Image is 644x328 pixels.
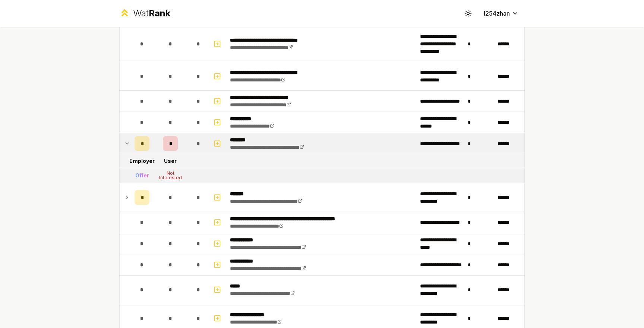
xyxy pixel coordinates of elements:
a: WatRank [119,7,170,19]
button: l254zhan [478,7,525,20]
div: Wat [133,7,170,19]
span: l254zhan [484,9,510,18]
div: Offer [135,172,149,179]
td: Employer [132,154,152,168]
td: User [152,154,188,168]
div: Not Interested [155,171,185,180]
span: Rank [149,8,170,19]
